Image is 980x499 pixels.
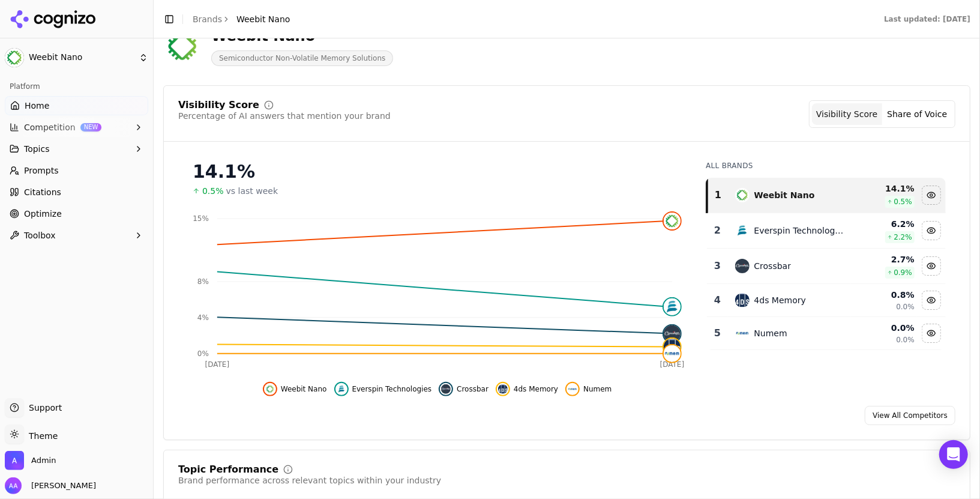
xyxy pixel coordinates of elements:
[202,185,224,197] span: 0.5%
[754,327,787,339] div: Numem
[24,186,61,198] span: Citations
[197,277,209,286] tspan: 8%
[24,229,56,241] span: Toolbox
[660,360,685,369] tspan: [DATE]
[735,223,750,238] img: everspin technologies
[265,384,275,394] img: weebit nano
[334,382,432,396] button: Hide everspin technologies data
[894,197,912,207] span: 0.5 %
[735,259,750,273] img: crossbar
[896,335,915,345] span: 0.0%
[5,77,148,96] div: Platform
[5,48,24,67] img: Weebit Nano
[498,384,508,394] img: 4ds memory
[754,189,815,201] div: Weebit Nano
[236,13,290,25] span: Weebit Nano
[707,213,946,249] tr: 2everspin technologiesEverspin Technologies6.2%2.2%Hide everspin technologies data
[178,474,441,486] div: Brand performance across relevant topics within your industry
[5,204,148,223] a: Optimize
[29,52,134,63] span: Weebit Nano
[812,103,882,125] button: Visibility Score
[884,14,970,24] div: Last updated: [DATE]
[853,289,915,301] div: 0.8 %
[193,13,290,25] nav: breadcrumb
[5,183,148,202] a: Citations
[5,451,56,470] button: Open organization switcher
[5,96,148,115] a: Home
[80,123,102,132] span: NEW
[263,382,327,396] button: Hide weebit nano data
[707,249,946,284] tr: 3crossbarCrossbar2.7%0.9%Hide crossbar data
[568,384,577,394] img: numem
[922,256,941,276] button: Hide crossbar data
[197,349,209,358] tspan: 0%
[31,455,56,466] span: Admin
[457,384,488,394] span: Crossbar
[865,406,955,425] a: View All Competitors
[5,451,24,470] img: Admin
[24,402,62,414] span: Support
[664,298,681,315] img: everspin technologies
[664,325,681,342] img: crossbar
[24,143,50,155] span: Topics
[853,253,915,265] div: 2.7 %
[922,186,941,205] button: Hide weebit nano data
[178,110,391,122] div: Percentage of AI answers that mention your brand
[514,384,558,394] span: 4ds Memory
[193,14,222,24] a: Brands
[735,326,750,340] img: numem
[853,183,915,195] div: 14.1 %
[754,260,792,272] div: Crossbar
[853,218,915,230] div: 6.2 %
[735,293,750,307] img: 4ds memory
[707,284,946,317] tr: 44ds memory4ds Memory0.8%0.0%Hide 4ds memory data
[706,178,946,350] div: Data table
[5,161,148,180] a: Prompts
[922,221,941,240] button: Hide everspin technologies data
[853,322,915,334] div: 0.0 %
[25,100,49,112] span: Home
[712,259,723,273] div: 3
[24,431,58,441] span: Theme
[922,324,941,343] button: Hide numem data
[5,226,148,245] button: Toolbox
[337,384,346,394] img: everspin technologies
[754,294,806,306] div: 4ds Memory
[5,139,148,159] button: Topics
[706,161,946,171] div: All Brands
[5,477,22,494] img: Alp Aysan
[735,188,750,202] img: weebit nano
[713,188,723,202] div: 1
[281,384,327,394] span: Weebit Nano
[352,384,432,394] span: Everspin Technologies
[754,225,844,237] div: Everspin Technologies
[664,339,681,355] img: 4ds memory
[439,382,488,396] button: Hide crossbar data
[5,118,148,137] button: CompetitionNEW
[26,480,96,491] span: [PERSON_NAME]
[896,302,915,312] span: 0.0%
[939,440,968,469] div: Open Intercom Messenger
[163,27,202,65] img: Weebit Nano
[707,178,946,213] tr: 1weebit nanoWeebit Nano14.1%0.5%Hide weebit nano data
[441,384,451,394] img: crossbar
[894,268,912,277] span: 0.9 %
[24,121,76,133] span: Competition
[922,291,941,310] button: Hide 4ds memory data
[583,384,612,394] span: Numem
[193,214,209,223] tspan: 15%
[178,100,259,110] div: Visibility Score
[5,477,96,494] button: Open user button
[226,185,278,197] span: vs last week
[882,103,952,125] button: Share of Voice
[565,382,612,396] button: Hide numem data
[664,345,681,362] img: numem
[712,293,723,307] div: 4
[24,165,59,177] span: Prompts
[211,50,393,66] span: Semiconductor Non-Volatile Memory Solutions
[712,326,723,340] div: 5
[894,232,912,242] span: 2.2 %
[712,223,723,238] div: 2
[197,313,209,322] tspan: 4%
[205,360,230,369] tspan: [DATE]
